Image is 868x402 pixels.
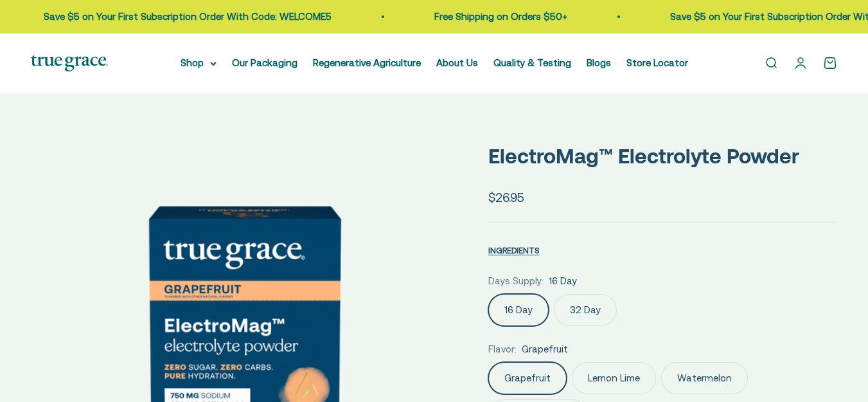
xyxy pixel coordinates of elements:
summary: Shop [181,55,217,71]
a: Our Packaging [232,57,297,68]
p: ElectroMag™ Electrolyte Powder [488,140,837,172]
a: About Us [436,57,478,68]
a: Store Locator [626,57,688,68]
span: Grapefruit [522,342,568,357]
legend: Days Supply: [488,273,544,289]
a: Regenerative Agriculture [313,57,421,68]
button: INGREDIENTS [488,242,540,258]
span: INGREDIENTS [488,246,540,255]
span: 16 Day [549,273,577,289]
a: Free Shipping on Orders $50+ [432,11,565,22]
a: Blogs [587,57,611,68]
legend: Flavor: [488,342,517,357]
p: Save $5 on Your First Subscription Order With Code: WELCOME5 [42,9,330,24]
sale-price: $26.95 [488,188,524,207]
a: Quality & Testing [493,57,571,68]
